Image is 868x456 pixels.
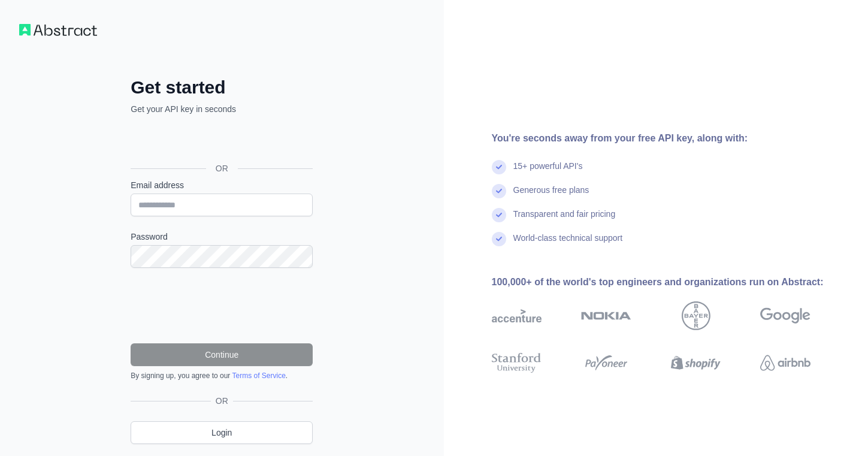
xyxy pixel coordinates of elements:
img: stanford university [492,351,542,376]
div: You're seconds away from your free API key, along with: [492,131,849,146]
div: World-class technical support [513,232,623,256]
iframe: Botão Iniciar sessão com o Google [125,128,316,155]
label: Password [131,231,313,243]
a: Terms of Service [232,372,285,380]
img: check mark [492,232,506,246]
img: check mark [492,184,506,198]
p: Get your API key in seconds [131,103,313,115]
img: payoneer [581,351,631,376]
img: check mark [492,208,506,222]
div: By signing up, you agree to our . [131,371,313,380]
div: 15+ powerful API's [513,160,583,184]
iframe: reCAPTCHA [131,282,313,329]
img: google [760,301,810,330]
img: accenture [492,301,542,330]
button: Continue [131,343,313,366]
div: 100,000+ of the world's top engineers and organizations run on Abstract: [492,275,849,289]
img: shopify [671,351,721,376]
span: OR [206,162,238,174]
label: Email address [131,179,313,191]
img: airbnb [760,351,810,376]
img: bayer [682,301,710,330]
h2: Get started [131,77,313,98]
img: Workflow [19,24,97,36]
a: Login [131,421,313,444]
span: OR [211,395,233,407]
div: Transparent and fair pricing [513,208,616,232]
img: nokia [581,301,631,330]
img: check mark [492,160,506,174]
div: Generous free plans [513,184,589,208]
